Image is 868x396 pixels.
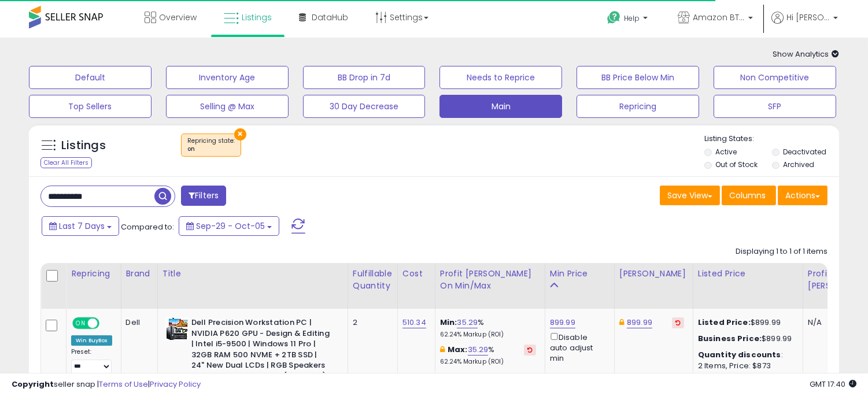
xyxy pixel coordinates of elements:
label: Deactivated [783,147,826,157]
div: [PERSON_NAME] [619,268,688,280]
span: 2025-10-13 17:40 GMT [810,379,856,390]
div: Brand [126,268,153,280]
a: 510.34 [402,317,426,328]
b: Business Price: [698,333,762,344]
button: Inventory Age [166,66,289,89]
a: 899.99 [627,317,652,328]
div: Dell [126,317,149,328]
span: Overview [159,12,197,23]
span: Compared to: [121,221,174,232]
button: Save View [660,186,720,205]
label: Out of Stock [715,160,758,169]
div: Profit [PERSON_NAME] on Min/Max [440,268,540,292]
label: Active [715,147,737,157]
span: DataHub [312,12,348,23]
img: 51iu94VfJIL._SL40_.jpg [165,317,189,341]
h5: Listings [61,138,106,154]
div: Disable auto adjust min [550,331,605,364]
a: Hi [PERSON_NAME] [771,12,838,38]
div: seller snap | | [12,379,201,390]
p: Listing States: [704,134,839,145]
b: Min: [440,317,457,328]
div: Min Price [550,268,610,280]
b: Quantity discounts [698,349,781,360]
button: × [234,128,246,140]
button: 30 Day Decrease [303,95,426,118]
button: Default [29,66,152,89]
button: SFP [714,95,836,118]
p: 62.24% Markup (ROI) [440,331,536,339]
div: % [440,345,536,366]
b: Listed Price: [698,317,751,328]
div: Cost [402,268,430,280]
div: Clear All Filters [40,157,92,168]
a: Privacy Policy [150,379,201,390]
button: Filters [181,186,226,206]
button: Sep-29 - Oct-05 [179,216,279,236]
div: 2 Items, Price: $873 [698,361,794,371]
label: Archived [783,160,814,169]
div: % [440,317,536,339]
span: Amazon BTG [693,12,745,23]
button: BB Price Below Min [577,66,699,89]
span: Columns [729,190,766,201]
span: Show Analytics [773,49,839,60]
button: Main [439,95,562,118]
span: Hi [PERSON_NAME] [786,12,830,23]
div: $899.99 [698,317,794,328]
button: BB Drop in 7d [303,66,426,89]
a: 35.29 [468,344,489,356]
div: Title [162,268,343,280]
div: Listed Price [698,268,798,280]
button: Top Sellers [29,95,152,118]
p: 62.24% Markup (ROI) [440,358,536,366]
th: The percentage added to the cost of goods (COGS) that forms the calculator for Min & Max prices. [435,263,545,309]
div: $899.99 [698,334,794,344]
div: on [187,145,235,153]
span: Sep-29 - Oct-05 [196,220,265,232]
span: ON [73,319,88,328]
button: Actions [778,186,828,205]
button: Needs to Reprice [439,66,562,89]
div: 2 [353,317,389,328]
b: Max: [448,344,468,355]
span: Listings [242,12,272,23]
div: Fulfillable Quantity [353,268,393,292]
span: Repricing state : [187,136,235,154]
div: Repricing [71,268,116,280]
button: Columns [722,186,776,205]
div: Displaying 1 to 1 of 1 items [736,246,828,257]
span: OFF [98,319,116,328]
button: Selling @ Max [166,95,289,118]
a: 35.29 [457,317,478,328]
span: Help [624,13,640,23]
strong: Copyright [12,379,54,390]
button: Last 7 Days [42,216,119,236]
a: Help [598,2,659,38]
a: Terms of Use [99,379,148,390]
i: Get Help [607,10,621,25]
a: 899.99 [550,317,575,328]
button: Non Competitive [714,66,836,89]
span: Last 7 Days [59,220,105,232]
button: Repricing [577,95,699,118]
div: Preset: [71,348,112,374]
div: Win BuyBox [71,335,112,346]
b: Dell Precision Workstation PC | NVIDIA P620 GPU - Design & Editing | Intel i5-9500 | Windows 11 P... [191,317,332,384]
div: : [698,350,794,360]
